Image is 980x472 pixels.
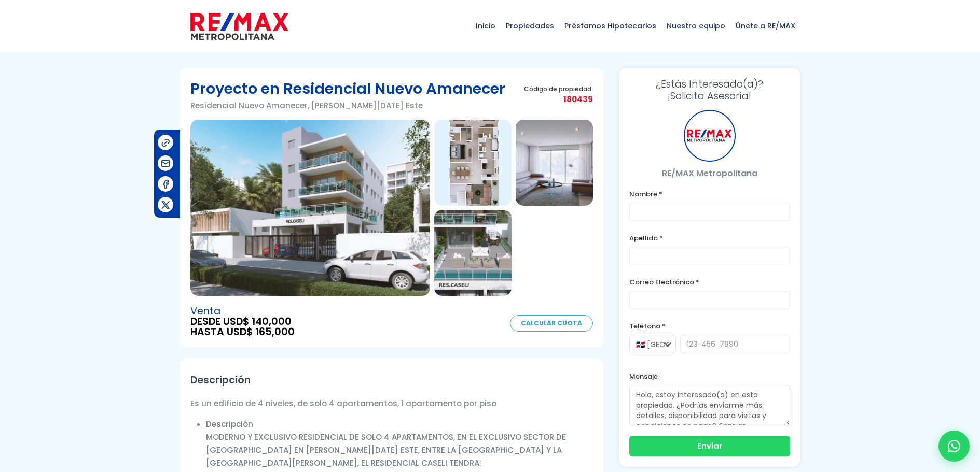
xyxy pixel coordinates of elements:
label: Nombre * [629,188,790,201]
img: remax-metropolitana-logo [190,11,288,42]
img: Compartir [160,179,171,190]
textarea: Hola, estoy interesado(a) en esta propiedad. ¿Podrías enviarme más detalles, disponibilidad para ... [629,385,790,425]
span: 180439 [524,93,593,106]
p: Residencial Nuevo Amanecer, [PERSON_NAME][DATE] Este [190,99,505,112]
p: RE/MAX Metropolitana [629,167,790,180]
label: Correo Electrónico * [629,276,790,289]
span: Inicio [471,10,501,41]
img: Proyecto en Residencial Nuevo Amanecer [434,120,512,206]
label: Teléfono * [629,320,790,333]
span: ¿Estás Interesado(a)? [629,78,790,90]
label: Apellido * [629,232,790,245]
img: Compartir [160,137,171,148]
img: Proyecto en Residencial Nuevo Amanecer [434,210,512,296]
span: DESDE USD$ 140,000 [190,317,295,327]
span: Venta [190,306,295,317]
h1: Proyecto en Residencial Nuevo Amanecer [190,78,505,99]
span: Únete a RE/MAX [730,10,800,41]
a: Calcular Cuota [510,315,593,332]
label: Mensaje [629,370,790,383]
input: 123-456-7890 [680,335,790,353]
img: Proyecto en Residencial Nuevo Amanecer [190,120,430,296]
img: Compartir [160,199,171,210]
span: Propiedades [501,10,559,41]
span: Préstamos Hipotecarios [559,10,661,41]
div: RE/MAX Metropolitana [684,110,736,162]
h2: Descripción [190,368,593,392]
h3: ¡Solicita Asesoría! [629,78,790,102]
p: Es un edificio de 4 niveles, de solo 4 apartamentos, 1 apartamento por piso [190,397,593,410]
span: HASTA USD$ 165,000 [190,327,295,337]
span: Nuestro equipo [661,10,730,41]
button: Enviar [629,436,790,456]
img: Compartir [160,158,171,169]
img: Proyecto en Residencial Nuevo Amanecer [516,120,593,206]
span: Código de propiedad: [524,85,593,93]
